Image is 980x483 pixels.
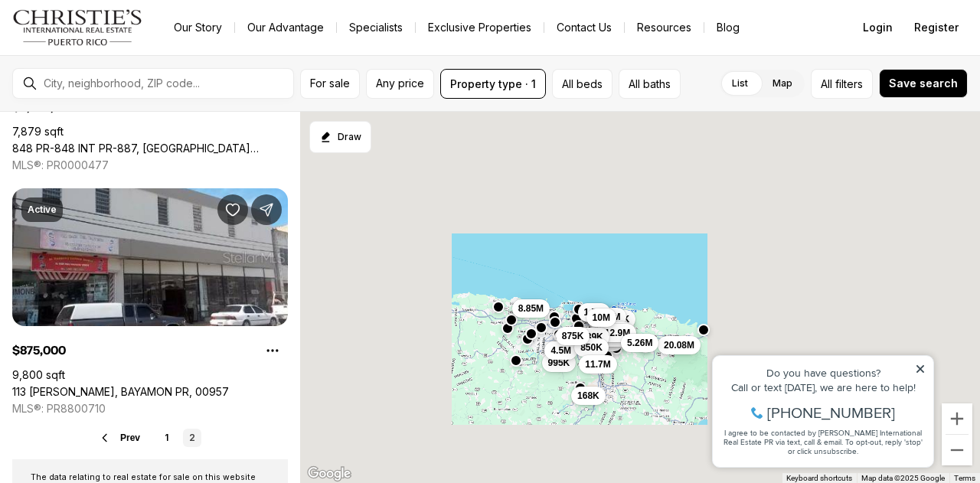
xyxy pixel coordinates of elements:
span: 8.85M [518,302,544,315]
span: Save search [889,77,958,90]
a: 1 [158,429,177,447]
button: All baths [619,69,681,99]
a: Blog [704,17,752,38]
button: Save search [879,69,968,98]
button: Prev [99,432,140,444]
button: 1.2M [594,308,627,326]
span: Login [863,21,893,34]
button: All beds [552,69,612,99]
span: Register [914,21,959,34]
button: Allfilters [811,69,873,99]
a: Terms (opens in new tab) [954,474,975,482]
button: Register [905,12,968,43]
button: 875K [556,327,590,345]
button: Zoom in [942,403,972,434]
span: 639K [581,331,603,343]
button: 8.85M [512,299,550,318]
button: 995K [542,354,577,372]
span: 20.08M [664,339,694,351]
button: Share Property [251,194,282,225]
span: filters [835,76,863,92]
button: 5.26M [621,334,658,352]
button: Login [854,12,902,43]
span: 875K [562,330,584,342]
button: Property options [257,335,288,366]
span: Any price [376,77,424,90]
button: 12.9M [599,324,636,342]
span: 168K [577,390,599,402]
button: Contact Us [544,17,624,38]
a: Our Advantage [235,17,336,38]
p: Active [28,204,57,216]
button: 168K [571,387,606,405]
button: Start drawing [309,121,371,153]
span: Map data ©2025 Google [861,474,945,482]
span: 5.26M [627,337,652,349]
a: 2 [183,429,201,447]
span: 995K [548,357,570,369]
span: 10M [593,312,610,324]
button: 850K [574,338,609,357]
button: Zoom out [942,435,972,465]
a: 848 PR-848 INT PR-887, CAROLINA PR, 00984 [12,142,288,155]
span: 850K [580,341,603,354]
span: All [821,76,832,92]
button: 10M [586,308,616,327]
span: [PHONE_NUMBER] [63,72,191,87]
button: 20.08M [658,336,701,354]
button: Any price [366,69,434,99]
a: Resources [625,17,704,38]
img: logo [12,9,143,46]
span: Prev [120,432,140,443]
div: Do you have questions? [16,34,221,45]
button: For sale [300,69,360,99]
label: Map [760,70,805,97]
label: List [720,70,760,97]
button: 4.5M [544,341,577,360]
button: 11.7M [579,355,616,374]
span: 4.5M [550,344,571,357]
a: Our Story [162,17,234,38]
span: I agree to be contacted by [PERSON_NAME] International Real Estate PR via text, call & email. To ... [19,94,218,123]
span: 12.9M [605,327,630,339]
a: Specialists [337,17,415,38]
span: 1.7M [584,306,605,318]
button: 1.7M [578,303,611,321]
span: 11.7M [585,358,610,370]
div: Call or text [DATE], we are here to help! [16,49,221,60]
nav: Pagination [158,429,201,447]
a: Exclusive Properties [416,17,544,38]
a: 113 DR. VEVE, BAYAMON PR, 00957 [12,385,229,399]
button: 639K [575,328,609,346]
button: Property type · 1 [440,69,546,99]
button: Save Property: 113 DR. VEVE [217,194,248,225]
span: For sale [310,77,350,90]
